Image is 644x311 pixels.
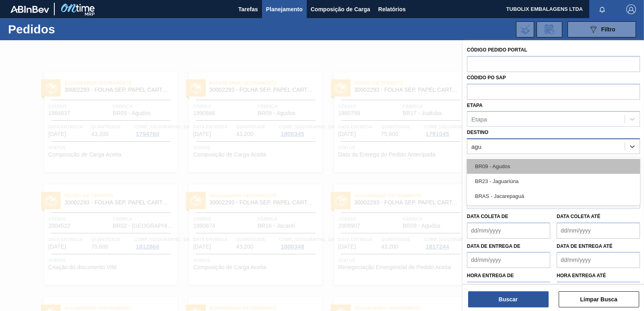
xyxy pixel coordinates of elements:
[471,116,487,123] div: Etapa
[557,222,640,239] input: dd/mm/yyyy
[516,21,534,37] div: Importar Negociações dos Pedidos
[467,174,640,189] div: BR23 - Jaguariúna
[467,214,508,219] label: Data coleta de
[467,252,550,268] input: dd/mm/yyyy
[626,4,636,14] img: Logout
[467,157,492,163] label: Carteira
[311,4,370,14] span: Composição de Carga
[467,243,520,249] label: Data de Entrega de
[557,243,613,249] label: Data de Entrega até
[10,6,49,13] img: TNhmsLtSVTkK8tSr43FrP2fwEKptu5GPRR3wAAAABJRU5ErkJggg==
[467,47,527,53] label: Código Pedido Portal
[467,130,488,135] label: Destino
[467,222,550,239] input: dd/mm/yyyy
[238,4,258,14] span: Tarefas
[467,159,640,174] div: BR09 - Agudos
[568,21,636,37] button: Filtro
[378,4,406,14] span: Relatórios
[266,4,303,14] span: Planejamento
[557,270,640,282] label: Hora entrega até
[601,26,615,33] span: Filtro
[8,25,125,34] h1: Pedidos
[537,21,562,37] div: Solicitação de Revisão de Pedidos
[467,75,506,80] label: Códido PO SAP
[557,252,640,268] input: dd/mm/yyyy
[467,270,550,282] label: Hora entrega de
[467,103,483,108] label: Etapa
[589,4,615,15] button: Notificações
[467,189,640,204] div: BRAS - Jacarepaguá
[557,214,600,219] label: Data coleta até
